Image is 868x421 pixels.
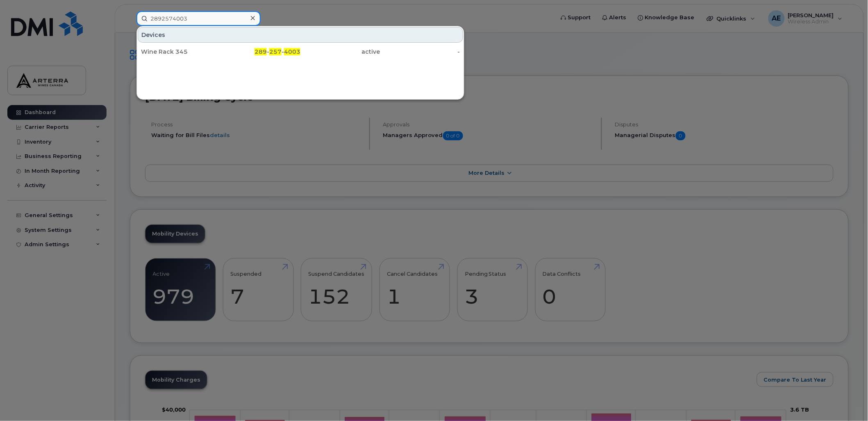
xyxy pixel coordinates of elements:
div: - [380,48,460,56]
span: 4003 [284,48,300,55]
a: Wine Rack 345289-257-4003active- [138,44,463,59]
div: active [300,48,380,56]
div: - - [221,48,301,56]
div: Devices [138,27,463,43]
span: 289 [254,48,267,55]
span: 257 [269,48,282,55]
div: Wine Rack 345 [141,48,221,56]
